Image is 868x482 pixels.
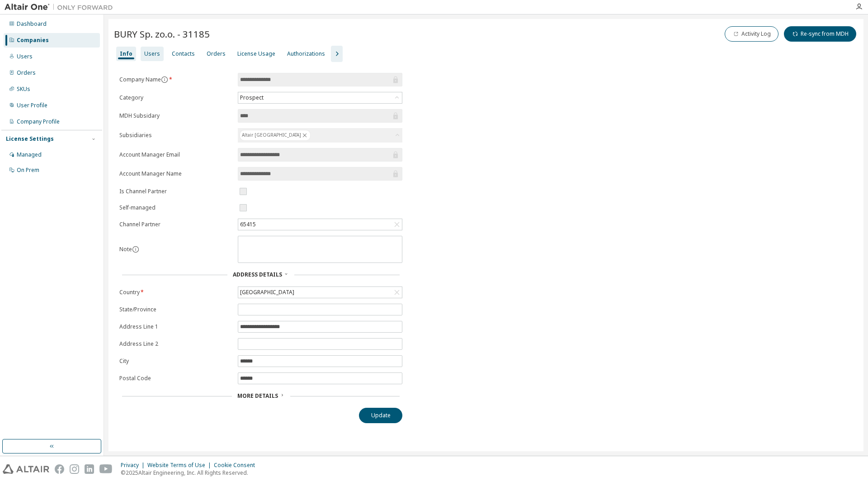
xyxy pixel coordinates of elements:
[119,94,232,101] label: Category
[99,464,113,474] img: youtube.svg
[119,375,232,382] label: Postal Code
[161,76,168,83] button: information
[119,204,232,211] label: Self-managed
[287,50,325,57] div: Authorizations
[240,130,311,141] div: Altair [GEOGRAPHIC_DATA]
[119,358,232,365] label: City
[17,102,47,109] div: User Profile
[17,118,60,125] div: Company Profile
[120,50,132,57] div: Info
[121,462,147,469] div: Privacy
[114,28,210,40] span: BURY Sp. zo.o. - 31185
[17,151,42,158] div: Managed
[6,135,54,143] div: License Settings
[207,50,226,57] div: Orders
[121,469,260,477] p: © 2025 Altair Engineering, Inc. All Rights Reserved.
[238,92,402,103] div: Prospect
[85,464,94,474] img: linkedin.svg
[17,86,30,93] div: SKUs
[132,246,139,253] button: information
[237,50,275,57] div: License Usage
[17,20,47,28] div: Dashboard
[237,392,278,400] span: More Details
[119,221,232,228] label: Channel Partner
[17,37,49,44] div: Companies
[239,287,296,297] div: [GEOGRAPHIC_DATA]
[119,289,232,296] label: Country
[17,53,33,60] div: Users
[119,170,232,177] label: Account Manager Name
[239,220,257,229] div: 65415
[119,306,232,313] label: State/Province
[5,3,118,12] img: Altair One
[725,26,778,42] button: Activity Log
[119,340,232,348] label: Address Line 2
[359,408,402,423] button: Update
[70,464,79,474] img: instagram.svg
[144,50,160,57] div: Users
[55,464,64,474] img: facebook.svg
[119,112,232,119] label: MDH Subsidary
[238,287,402,298] div: [GEOGRAPHIC_DATA]
[119,188,232,195] label: Is Channel Partner
[172,50,195,57] div: Contacts
[214,462,260,469] div: Cookie Consent
[119,323,232,330] label: Address Line 1
[119,76,232,83] label: Company Name
[17,167,39,174] div: On Prem
[784,26,856,42] button: Re-sync from MDH
[233,271,282,278] span: Address Details
[147,462,214,469] div: Website Terms of Use
[119,151,232,158] label: Account Manager Email
[238,219,402,230] div: 65415
[119,132,232,139] label: Subsidiaries
[17,69,36,76] div: Orders
[238,128,402,143] div: Altair [GEOGRAPHIC_DATA]
[119,245,132,253] label: Note
[3,464,49,474] img: altair_logo.svg
[239,93,265,103] div: Prospect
